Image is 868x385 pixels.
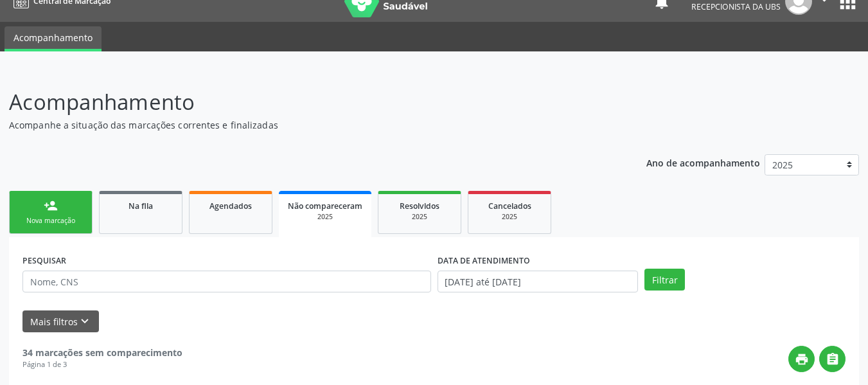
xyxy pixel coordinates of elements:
[22,251,66,271] label: PESQUISAR
[209,201,252,211] span: Agendados
[128,201,153,211] span: Na fila
[438,271,639,292] input: Selecione um intervalo
[22,271,431,292] input: Nome, CNS
[19,216,83,226] div: Nova marcação
[4,26,102,51] a: Acompanhamento
[400,201,439,211] span: Resolvidos
[788,346,815,372] button: print
[22,310,99,333] button: Mais filtroskeyboard_arrow_down
[644,269,685,291] button: Filtrar
[387,212,452,222] div: 2025
[9,86,604,118] p: Acompanhamento
[22,359,182,370] div: Página 1 de 3
[819,346,846,372] button: 
[826,352,840,366] i: 
[9,118,604,132] p: Acompanhe a situação das marcações correntes e finalizadas
[691,1,781,12] span: Recepcionista da UBS
[78,314,92,328] i: keyboard_arrow_down
[44,199,58,213] div: person_add
[795,352,809,366] i: print
[646,154,760,170] p: Ano de acompanhamento
[288,201,362,211] span: Não compareceram
[488,201,531,211] span: Cancelados
[288,212,362,222] div: 2025
[438,251,530,271] label: DATA DE ATENDIMENTO
[22,346,182,359] strong: 34 marcações sem comparecimento
[477,212,542,222] div: 2025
